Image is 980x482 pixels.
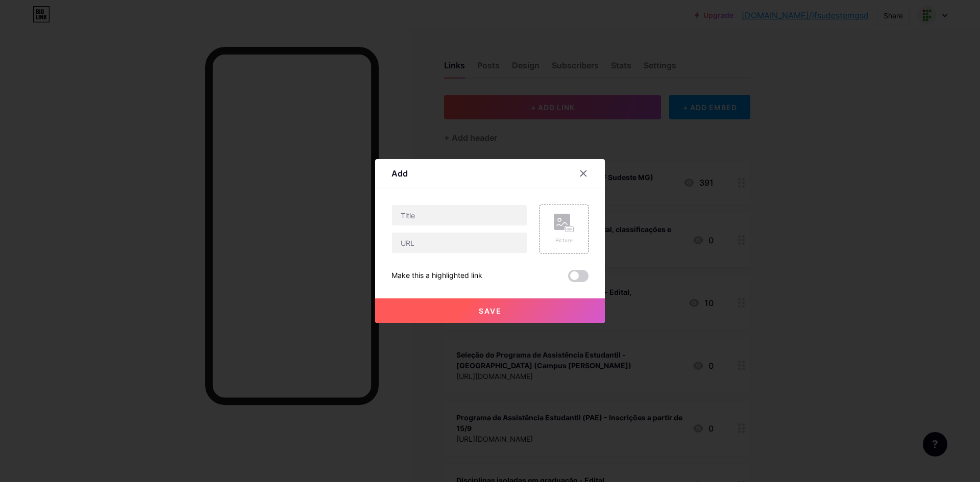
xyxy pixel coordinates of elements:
[554,237,574,244] div: Picture
[479,307,502,315] span: Save
[391,270,482,282] div: Make this a highlighted link
[392,233,527,253] input: URL
[375,298,605,323] button: Save
[391,167,408,180] div: Add
[392,205,527,225] input: Title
